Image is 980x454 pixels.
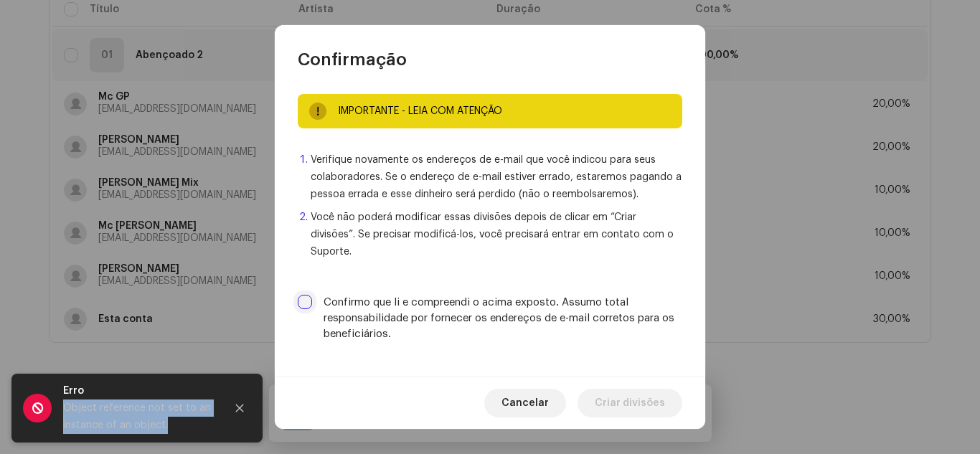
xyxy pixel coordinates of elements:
li: Verifique novamente os endereços de e-mail que você indicou para seus colaboradores. Se o endereç... [311,151,682,203]
span: Cancelar [501,389,549,417]
button: Close [225,394,254,422]
button: Criar divisões [578,389,682,417]
div: IMPORTANTE - LEIA COM ATENÇÃO [338,103,671,120]
div: Erro [63,382,214,399]
span: Criar divisões [595,389,665,417]
label: Confirmo que li e compreendi o acima exposto. Assumo total responsabilidade por fornecer os ender... [324,295,682,342]
button: Cancelar [484,389,566,417]
span: Confirmação [298,48,407,71]
div: Object reference not set to an instance of an object. [63,399,214,434]
li: Você não poderá modificar essas divisões depois de clicar em “Criar divisões”. Se precisar modifi... [311,209,682,260]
